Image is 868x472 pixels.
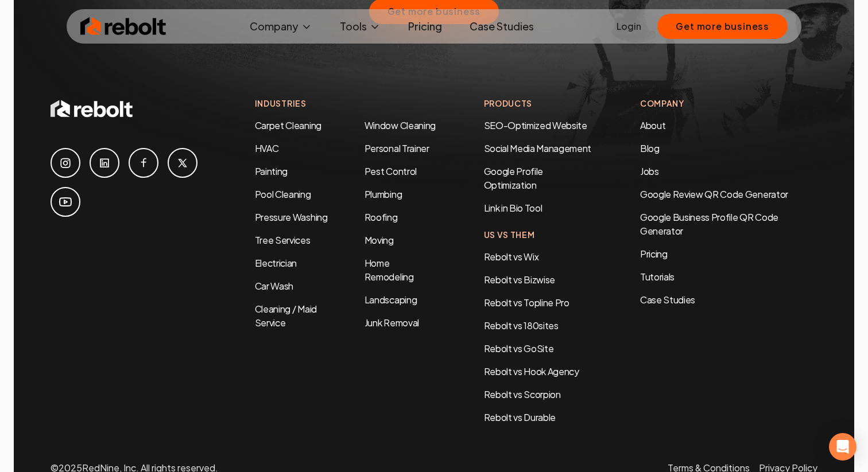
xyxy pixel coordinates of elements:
[484,365,579,377] a: Rebolt vs Hook Agency
[484,165,544,191] a: Google Profile Optimization
[640,165,659,177] a: Jobs
[255,97,438,110] h4: Industries
[484,229,594,241] h4: Us Vs Them
[365,142,429,154] a: Personal Trainer
[255,257,297,269] a: Electrician
[640,188,788,200] a: Google Review QR Code Generator
[365,188,402,200] a: Plumbing
[484,251,539,263] a: Rebolt vs Wix
[640,97,817,110] h4: Company
[484,274,556,286] a: Rebolt vs Bizwise
[255,119,321,131] a: Carpet Cleaning
[365,211,398,223] a: Roofing
[484,202,542,214] a: Link in Bio Tool
[255,188,311,200] a: Pool Cleaning
[484,142,592,154] a: Social Media Management
[657,14,788,39] button: Get more business
[255,211,328,223] a: Pressure Washing
[484,411,556,423] a: Rebolt vs Durable
[365,257,414,283] a: Home Remodeling
[640,142,660,154] a: Blog
[365,119,436,131] a: Window Cleaning
[640,211,778,237] a: Google Business Profile QR Code Generator
[484,319,559,331] a: Rebolt vs 180sites
[640,119,665,131] a: About
[484,119,587,131] a: SEO-Optimized Website
[255,234,311,246] a: Tree Services
[829,433,857,461] div: Open Intercom Messenger
[365,317,419,329] a: Junk Removal
[460,15,543,38] a: Case Studies
[484,97,594,110] h4: Products
[255,280,293,292] a: Car Wash
[255,165,288,177] a: Painting
[484,342,554,354] a: Rebolt vs GoSite
[365,165,417,177] a: Pest Control
[255,142,279,154] a: HVAC
[331,15,390,38] button: Tools
[484,388,561,400] a: Rebolt vs Scorpion
[640,247,817,261] a: Pricing
[365,234,394,246] a: Moving
[484,297,569,309] a: Rebolt vs Topline Pro
[255,303,317,329] a: Cleaning / Maid Service
[399,15,451,38] a: Pricing
[640,293,817,307] a: Case Studies
[80,15,166,38] img: Rebolt Logo
[640,270,817,284] a: Tutorials
[241,15,321,38] button: Company
[617,19,641,33] a: Login
[365,294,417,306] a: Landscaping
